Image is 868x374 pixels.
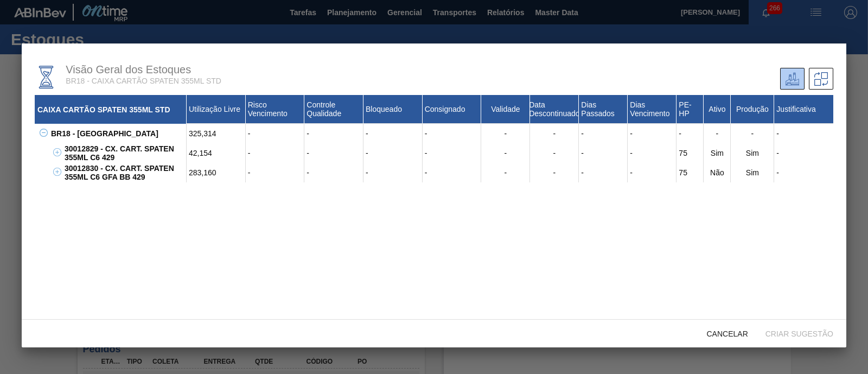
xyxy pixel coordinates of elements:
[731,143,774,163] div: Sim
[304,124,363,143] div: -
[676,163,704,182] div: 75
[774,124,833,143] div: -
[363,124,423,143] div: -
[698,324,757,343] button: Cancelar
[48,124,187,143] div: BR18 - [GEOGRAPHIC_DATA]
[481,163,530,182] div: -
[530,95,579,124] div: Data Descontinuado
[628,95,676,124] div: Dias Vencimento
[704,143,731,163] div: Sim
[676,95,704,124] div: PE-HP
[187,163,246,182] div: 283,160
[363,163,423,182] div: -
[35,95,187,124] div: CAIXA CARTÃO SPATEN 355ML STD
[187,143,246,163] div: 42,154
[246,143,305,163] div: -
[423,124,482,143] div: -
[579,124,628,143] div: -
[731,95,774,124] div: Produção
[579,163,628,182] div: -
[757,329,842,338] span: Criar sugestão
[363,143,423,163] div: -
[774,143,833,163] div: -
[246,95,305,124] div: Risco Vencimento
[66,77,221,85] span: BR18 - CAIXA CARTÃO SPATEN 355ML STD
[481,124,530,143] div: -
[809,68,833,90] div: Sugestões de Trasferência
[628,143,676,163] div: -
[304,163,363,182] div: -
[676,143,704,163] div: 75
[246,124,305,143] div: -
[731,163,774,182] div: Sim
[187,95,246,124] div: Utilização Livre
[579,143,628,163] div: -
[304,95,363,124] div: Controle Qualidade
[304,143,363,163] div: -
[62,163,187,182] div: 30012830 - CX. CART. SPATEN 355ML C6 GFA BB 429
[704,163,731,182] div: Não
[481,143,530,163] div: -
[187,124,246,143] div: 325,314
[530,124,579,143] div: -
[676,124,704,143] div: -
[423,143,482,163] div: -
[363,95,423,124] div: Bloqueado
[530,143,579,163] div: -
[780,68,805,90] div: Unidade Atual/ Unidades
[731,124,774,143] div: -
[423,95,482,124] div: Consignado
[704,124,731,143] div: -
[530,163,579,182] div: -
[62,143,187,163] div: 30012829 - CX. CART. SPATEN 355ML C6 429
[757,324,842,343] button: Criar sugestão
[774,95,833,124] div: Justificativa
[774,163,833,182] div: -
[628,124,676,143] div: -
[579,95,628,124] div: Dias Passados
[698,329,757,338] span: Cancelar
[246,163,305,182] div: -
[628,163,676,182] div: -
[423,163,482,182] div: -
[66,64,191,75] span: Visão Geral dos Estoques
[704,95,731,124] div: Ativo
[481,95,530,124] div: Validade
